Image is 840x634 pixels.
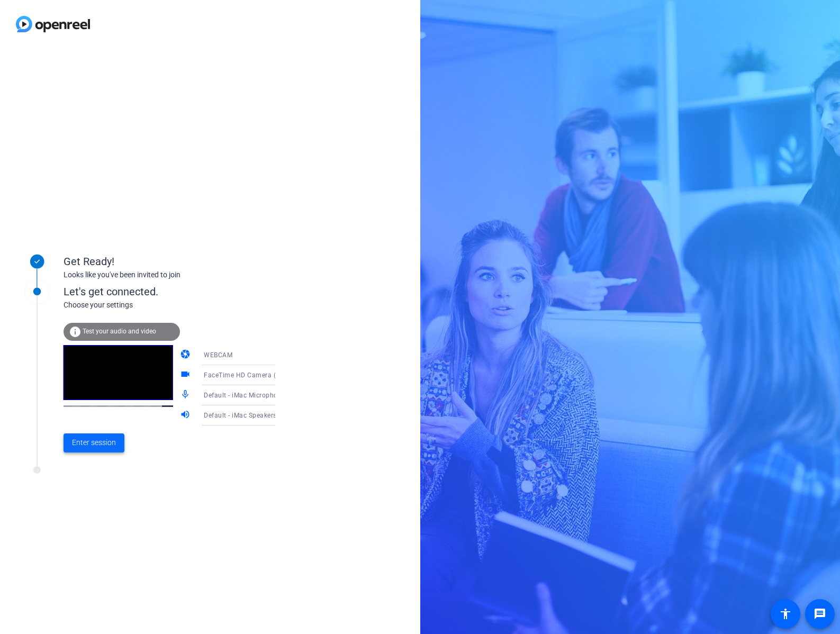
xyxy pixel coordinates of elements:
[779,608,792,620] mat-icon: accessibility
[64,253,275,269] div: Get Ready!
[83,328,156,335] span: Test your audio and video
[72,437,116,448] span: Enter session
[180,369,193,382] mat-icon: videocam
[204,411,305,419] span: Default - iMac Speakers (Built-in)
[180,349,193,361] mat-icon: camera
[64,300,297,311] div: Choose your settings
[814,608,826,620] mat-icon: message
[69,325,82,338] mat-icon: info
[204,370,340,379] span: FaceTime HD Camera (Built-in) (05ac:8514)
[180,389,193,402] mat-icon: mic_none
[180,409,193,422] mat-icon: volume_up
[64,284,297,300] div: Let's get connected.
[64,269,275,280] div: Looks like you've been invited to join
[204,391,313,399] span: Default - iMac Microphone (Built-in)
[204,351,232,359] span: WEBCAM
[64,433,124,452] button: Enter session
